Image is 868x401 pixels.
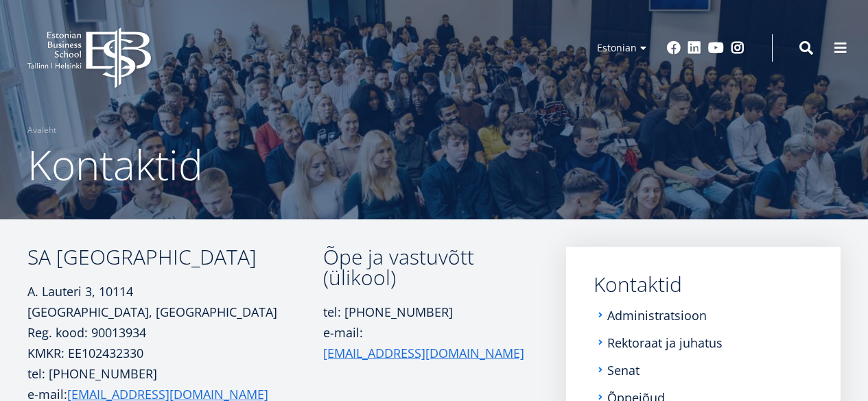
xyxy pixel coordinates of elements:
a: Linkedin [688,41,701,55]
a: Administratsioon [607,308,707,322]
a: [EMAIL_ADDRESS][DOMAIN_NAME] [323,343,524,363]
a: Senat [607,363,640,377]
p: A. Lauteri 3, 10114 [GEOGRAPHIC_DATA], [GEOGRAPHIC_DATA] Reg. kood: 90013934 [27,281,323,343]
h3: SA [GEOGRAPHIC_DATA] [27,247,323,267]
a: Avaleht [27,123,56,137]
span: Kontaktid [27,136,203,193]
h3: Õpe ja vastuvõtt (ülikool) [323,247,526,288]
a: Youtube [708,41,724,55]
a: Kontaktid [594,274,813,295]
p: tel: [PHONE_NUMBER] e-mail: [323,302,526,384]
a: Instagram [731,41,744,55]
a: Rektoraat ja juhatus [607,336,723,350]
p: KMKR: EE102432330 [27,343,323,363]
a: Facebook [667,41,681,55]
